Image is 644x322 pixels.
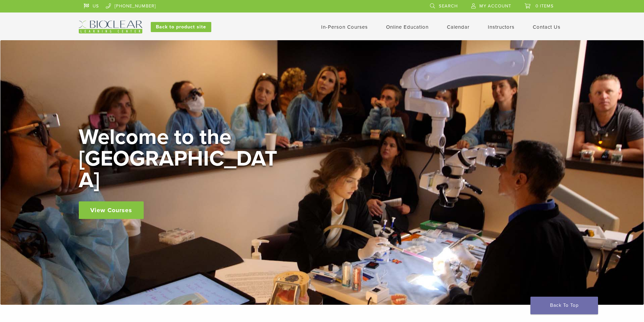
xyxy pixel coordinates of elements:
[533,24,560,30] a: Contact Us
[151,22,211,32] a: Back to product site
[386,24,429,30] a: Online Education
[79,201,144,219] a: View Courses
[79,126,282,191] h2: Welcome to the [GEOGRAPHIC_DATA]
[439,3,458,9] span: Search
[535,3,554,9] span: 0 items
[321,24,368,30] a: In-Person Courses
[479,3,511,9] span: My Account
[488,24,515,30] a: Instructors
[530,297,598,314] a: Back To Top
[447,24,470,30] a: Calendar
[79,21,142,33] img: Bioclear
